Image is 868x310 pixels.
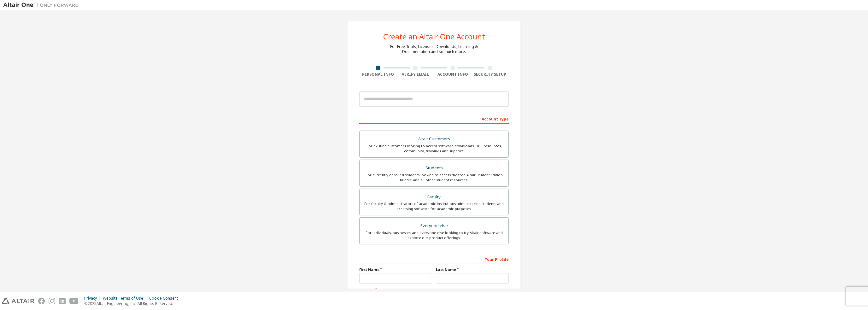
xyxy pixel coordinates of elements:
img: instagram.svg [49,298,55,304]
div: Account Type [359,114,509,124]
div: Altair Customers [363,135,505,143]
div: For currently enrolled students looking to access the free Altair Student Edition bundle and all ... [363,173,505,183]
div: Everyone else [363,221,505,230]
img: Altair One [3,2,82,8]
div: Personal Info [359,72,397,77]
div: For faculty & administrators of academic institutions administering students and accessing softwa... [363,201,505,211]
div: Verify Email [397,72,434,77]
div: Faculty [363,193,505,202]
div: Students [363,164,505,173]
div: For individuals, businesses and everyone else looking to try Altair software and explore our prod... [363,230,505,240]
div: Website Terms of Use [103,296,149,301]
img: linkedin.svg [59,298,66,304]
div: Privacy [84,296,103,301]
img: altair_logo.svg [2,298,34,304]
div: Cookie Consent [149,296,182,301]
label: Job Title [359,287,509,292]
img: facebook.svg [38,298,45,304]
div: For existing customers looking to access software downloads, HPC resources, community, trainings ... [363,143,505,154]
img: youtube.svg [69,298,79,304]
p: © 2025 Altair Engineering, Inc. All Rights Reserved. [84,301,182,306]
label: First Name [359,267,432,272]
div: Your Profile [359,254,509,264]
label: Last Name [436,267,509,272]
div: Create an Altair One Account [383,33,485,40]
div: For Free Trials, Licenses, Downloads, Learning & Documentation and so much more. [390,44,478,54]
div: Security Setup [472,72,509,77]
div: Account Info [434,72,472,77]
